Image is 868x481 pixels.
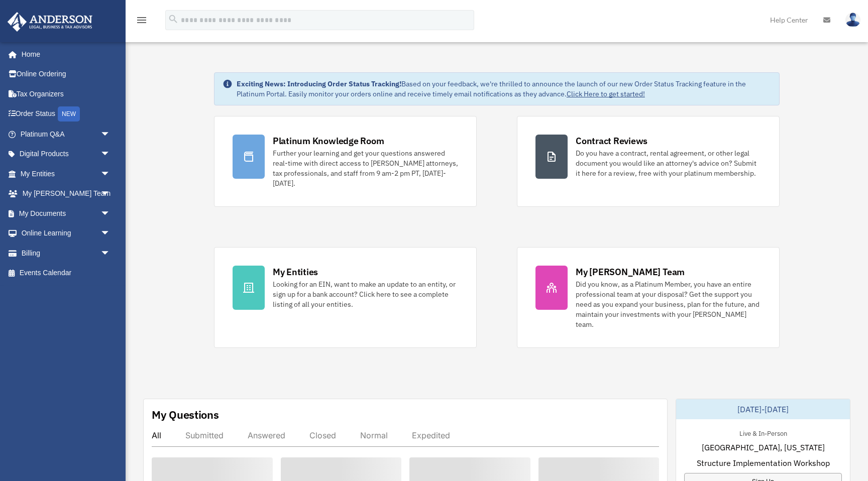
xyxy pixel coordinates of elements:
span: arrow_drop_down [100,184,121,204]
div: [DATE]-[DATE] [676,399,850,419]
a: My [PERSON_NAME] Team Did you know, as a Platinum Member, you have an entire professional team at... [517,247,780,348]
div: All [152,430,161,440]
div: Submitted [185,430,224,440]
span: arrow_drop_down [100,203,121,224]
a: Order StatusNEW [7,104,126,125]
div: Expedited [412,430,450,440]
div: Live & In-Person [731,427,795,438]
a: Billingarrow_drop_down [7,243,126,263]
div: Looking for an EIN, want to make an update to an entity, or sign up for a bank account? Click her... [273,279,458,309]
div: NEW [58,106,80,122]
strong: Exciting News: Introducing Order Status Tracking! [237,79,401,88]
a: Online Learningarrow_drop_down [7,223,126,244]
a: Home [7,44,121,64]
a: My Entitiesarrow_drop_down [7,164,126,184]
span: arrow_drop_down [100,144,121,165]
span: Structure Implementation Workshop [697,457,830,469]
a: Online Ordering [7,64,126,84]
a: Contract Reviews Do you have a contract, rental agreement, or other legal document you would like... [517,116,780,207]
div: Based on your feedback, we're thrilled to announce the launch of our new Order Status Tracking fe... [237,79,771,99]
a: Tax Organizers [7,84,126,104]
div: Platinum Knowledge Room [273,135,384,147]
span: arrow_drop_down [100,243,121,264]
a: My Documentsarrow_drop_down [7,203,126,223]
span: arrow_drop_down [100,124,121,145]
div: Did you know, as a Platinum Member, you have an entire professional team at your disposal? Get th... [576,279,761,329]
a: Platinum Q&Aarrow_drop_down [7,124,126,144]
div: Closed [309,430,336,440]
a: Events Calendar [7,263,126,283]
div: Further your learning and get your questions answered real-time with direct access to [PERSON_NAM... [273,148,458,188]
div: Do you have a contract, rental agreement, or other legal document you would like an attorney's ad... [576,148,761,178]
span: arrow_drop_down [100,164,121,184]
a: My [PERSON_NAME] Teamarrow_drop_down [7,184,126,204]
a: Digital Productsarrow_drop_down [7,144,126,164]
img: User Pic [845,13,860,27]
div: My Entities [273,266,318,278]
i: menu [136,14,148,26]
a: Platinum Knowledge Room Further your learning and get your questions answered real-time with dire... [214,116,477,207]
a: menu [136,18,148,26]
a: Click Here to get started! [567,89,645,98]
span: [GEOGRAPHIC_DATA], [US_STATE] [702,441,825,453]
span: arrow_drop_down [100,223,121,244]
div: My [PERSON_NAME] Team [576,266,685,278]
div: Contract Reviews [576,135,647,147]
div: Normal [360,430,388,440]
i: search [168,14,179,25]
img: Anderson Advisors Platinum Portal [5,12,95,32]
a: My Entities Looking for an EIN, want to make an update to an entity, or sign up for a bank accoun... [214,247,477,348]
div: Answered [248,430,285,440]
div: My Questions [152,407,219,422]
